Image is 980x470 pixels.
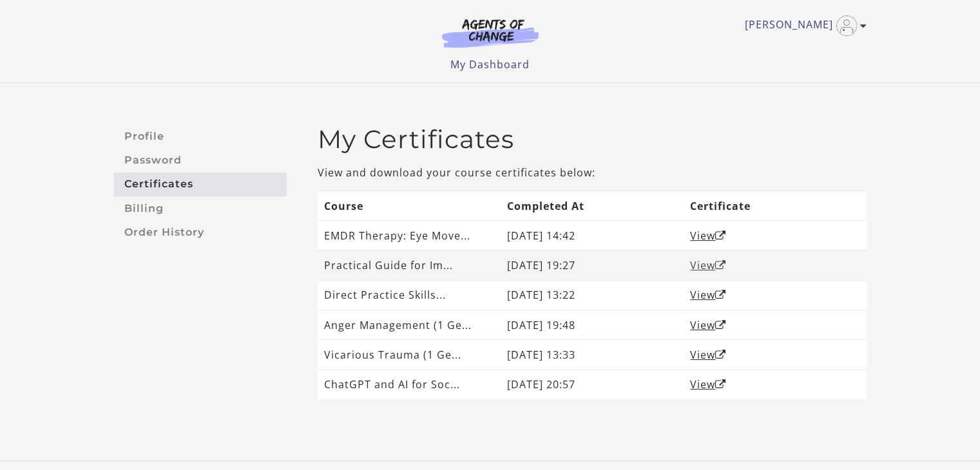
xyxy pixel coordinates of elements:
td: Vicarious Trauma (1 Ge... [318,340,501,370]
a: Toggle menu [745,15,860,36]
td: [DATE] 20:57 [501,370,684,399]
a: Billing [114,196,287,220]
td: ChatGPT and AI for Soc... [318,370,501,399]
a: My Dashboard [450,57,530,71]
td: EMDR Therapy: Eye Move... [318,221,501,250]
a: ViewOpen in a new window [690,377,726,391]
th: Completed At [501,191,684,220]
td: Practical Guide for Im... [318,250,501,280]
a: ViewOpen in a new window [690,318,726,332]
img: Agents of Change Logo [428,18,552,48]
td: [DATE] 13:33 [501,340,684,370]
a: Certificates [114,173,287,196]
a: Password [114,148,287,172]
td: [DATE] 19:27 [501,250,684,280]
a: ViewOpen in a new window [690,348,726,362]
a: Order History [114,220,287,244]
a: Profile [114,124,287,148]
th: Course [318,191,501,220]
p: View and download your course certificates below: [318,165,867,180]
td: [DATE] 19:48 [501,310,684,340]
td: [DATE] 14:42 [501,221,684,250]
a: ViewOpen in a new window [690,229,726,243]
a: ViewOpen in a new window [690,288,726,302]
i: Open in a new window [715,260,726,270]
td: Anger Management (1 Ge... [318,310,501,340]
i: Open in a new window [715,350,726,360]
th: Certificate [684,191,867,220]
i: Open in a new window [715,290,726,300]
i: Open in a new window [715,379,726,390]
a: ViewOpen in a new window [690,258,726,272]
td: [DATE] 13:22 [501,280,684,310]
i: Open in a new window [715,320,726,330]
i: Open in a new window [715,230,726,241]
h2: My Certificates [318,124,867,155]
td: Direct Practice Skills... [318,280,501,310]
